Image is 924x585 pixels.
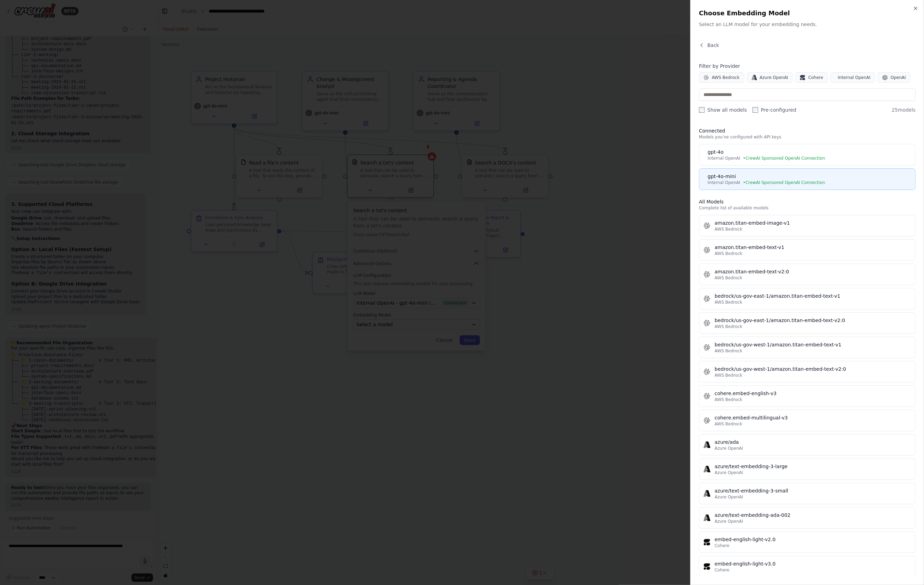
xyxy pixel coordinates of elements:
span: Cohere [808,75,823,80]
span: AWS Bedrock [715,251,742,256]
span: Cohere [715,567,730,573]
div: bedrock/us-gov-east-1/amazon.titan-embed-text-v1 [715,292,911,299]
span: AWS Bedrock [715,348,742,354]
div: gpt-4o [708,149,911,155]
span: • CrewAI Sponsored OpenAI Connection [743,180,825,185]
button: bedrock/us-gov-east-1/amazon.titan-embed-text-v1AWS Bedrock [699,288,916,310]
div: azure/text-embedding-3-small [715,487,911,494]
span: OpenAI [891,75,906,80]
span: AWS Bedrock [715,324,742,329]
span: Back [707,42,719,49]
span: Internal OpenAI [708,155,740,161]
label: Pre-configured [753,106,796,113]
button: embed-english-light-v2.0Cohere [699,531,916,553]
span: Internal OpenAI [838,75,870,80]
button: Cohere [795,72,828,83]
button: bedrock/us-gov-west-1/amazon.titan-embed-text-v1AWS Bedrock [699,337,916,358]
div: cohere.embed-multilingual-v3 [715,414,911,421]
span: Azure OpenAI [715,494,743,500]
span: Azure OpenAI [715,470,743,475]
span: Azure OpenAI [715,446,743,451]
p: Models you've configured with API keys [699,134,916,140]
button: azure/text-embedding-3-smallAzure OpenAI [699,483,916,504]
span: 25 models [892,106,916,113]
span: AWS Bedrock [715,299,742,305]
span: AWS Bedrock [715,226,742,232]
button: gpt-4oInternal OpenAI•CrewAI Sponsored OpenAI Connection [699,144,916,166]
span: Cohere [715,543,730,548]
span: AWS Bedrock [715,372,742,378]
span: Azure OpenAI [715,519,743,524]
label: Show all models [699,106,747,113]
div: bedrock/us-gov-west-1/amazon.titan-embed-text-v1 [715,341,911,348]
h2: Choose Embedding Model [699,8,916,18]
div: cohere.embed-english-v3 [715,390,911,397]
p: Select an LLM model for your embedding needs. [699,21,916,28]
span: AWS Bedrock [715,275,742,281]
h3: All Models [699,198,916,205]
div: azure/text-embedding-ada-002 [715,512,911,519]
button: Azure OpenAI [747,72,793,83]
span: AWS Bedrock [715,421,742,427]
input: Pre-configured [753,107,758,113]
button: Internal OpenAI [830,72,875,83]
p: Complete list of available models [699,205,916,211]
div: azure/ada [715,439,911,446]
button: bedrock/us-gov-west-1/amazon.titan-embed-text-v2:0AWS Bedrock [699,361,916,383]
div: bedrock/us-gov-east-1/amazon.titan-embed-text-v2:0 [715,317,911,324]
div: azure/text-embedding-3-large [715,463,911,470]
div: embed-english-light-v3.0 [715,560,911,567]
button: azure/text-embedding-ada-002Azure OpenAI [699,507,916,529]
button: azure/text-embedding-3-largeAzure OpenAI [699,458,916,480]
span: Internal OpenAI [708,180,740,185]
h3: Connected [699,127,916,134]
button: cohere.embed-english-v3AWS Bedrock [699,385,916,407]
span: AWS Bedrock [715,397,742,402]
button: cohere.embed-multilingual-v3AWS Bedrock [699,410,916,431]
span: Azure OpenAI [760,75,788,80]
h4: Filter by Provider [699,63,916,70]
div: amazon.titan-embed-text-v2:0 [715,268,911,275]
button: embed-english-light-v3.0Cohere [699,556,916,577]
span: AWS Bedrock [712,75,740,80]
button: azure/adaAzure OpenAI [699,434,916,456]
div: embed-english-light-v2.0 [715,536,911,543]
input: Show all models [699,107,705,113]
span: • CrewAI Sponsored OpenAI Connection [743,155,825,161]
button: amazon.titan-embed-text-v1AWS Bedrock [699,239,916,261]
div: bedrock/us-gov-west-1/amazon.titan-embed-text-v2:0 [715,366,911,372]
button: bedrock/us-gov-east-1/amazon.titan-embed-text-v2:0AWS Bedrock [699,312,916,334]
div: gpt-4o-mini [708,173,911,180]
button: amazon.titan-embed-text-v2:0AWS Bedrock [699,264,916,285]
button: OpenAI [878,72,910,83]
div: amazon.titan-embed-text-v1 [715,244,911,251]
button: gpt-4o-miniInternal OpenAI•CrewAI Sponsored OpenAI Connection [699,168,916,190]
button: Back [699,42,719,49]
button: amazon.titan-embed-image-v1AWS Bedrock [699,215,916,237]
button: AWS Bedrock [699,72,744,83]
div: amazon.titan-embed-image-v1 [715,219,911,226]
